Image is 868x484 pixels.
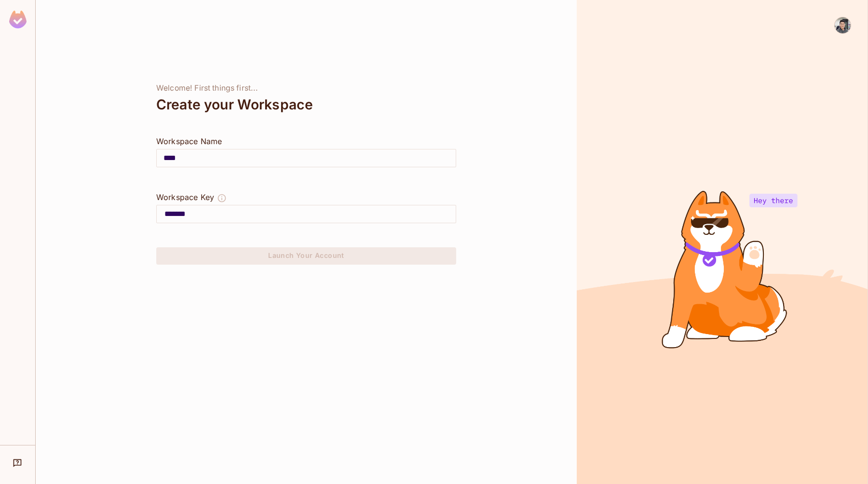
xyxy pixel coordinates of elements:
[156,247,456,265] button: Launch Your Account
[9,11,27,28] img: SReyMgAAAABJRU5ErkJggg==
[217,191,227,205] button: The Workspace Key is unique, and serves as the identifier of your workspace.
[156,135,456,147] div: Workspace Name
[156,191,214,203] div: Workspace Key
[156,83,456,93] div: Welcome! First things first...
[156,93,456,116] div: Create your Workspace
[7,453,28,472] div: Help & Updates
[835,17,851,33] img: 이재연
